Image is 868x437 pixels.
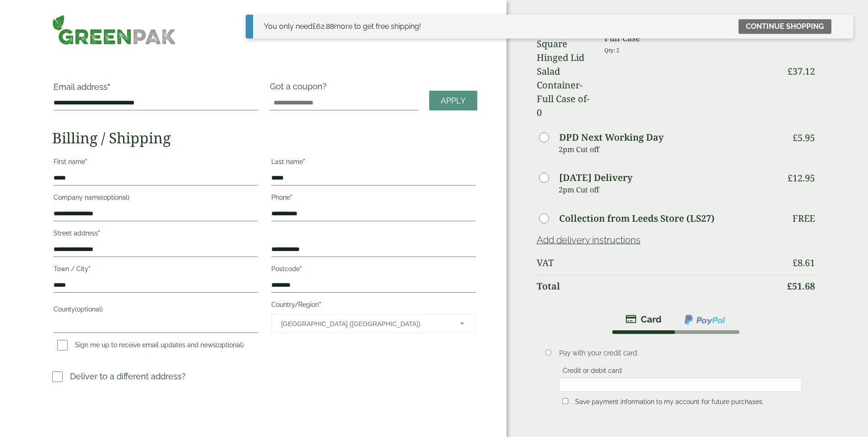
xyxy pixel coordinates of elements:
p: Pay with your credit card. [559,348,802,358]
a: Add delivery instructions [537,235,641,246]
span: (optional) [216,341,244,349]
span: £ [793,257,798,269]
label: DPD Next Working Day [559,133,663,142]
a: Continue shopping [739,19,831,34]
span: £ [787,65,793,77]
label: Phone [271,191,475,207]
span: Country/Region [271,314,475,333]
input: Sign me up to receive email updates and news(optional) [57,340,68,350]
img: 375ml Square Hinged Lid Salad Container-Full Case of-0 [537,23,593,120]
label: Sign me up to receive email updates and news [54,341,248,351]
abbr: required [88,265,91,273]
bdi: 37.12 [787,65,815,77]
span: £ [787,280,792,292]
label: First name [54,155,258,171]
bdi: 5.95 [793,131,815,144]
small: Qty: 2 [604,47,620,54]
label: Company name [54,191,258,207]
th: VAT [537,252,781,274]
label: Email address [54,83,258,96]
span: United Kingdom (UK) [281,314,447,333]
abbr: required [98,229,100,237]
label: Got a coupon? [270,82,330,96]
img: stripe.png [625,314,662,325]
label: Country/Region [271,298,475,314]
p: Deliver to a different address? [70,370,186,382]
label: Street address [54,227,258,242]
p: 2pm Cut off [559,183,781,197]
span: £ [313,22,316,31]
p: Free [793,213,815,224]
span: Apply [441,96,466,106]
span: (optional) [75,306,103,313]
label: Credit or debit card [559,367,625,377]
th: Total [537,275,781,297]
span: £ [793,131,798,144]
span: 62.88 [313,22,334,31]
abbr: required [85,158,87,165]
img: ppcp-gateway.png [684,314,726,326]
h2: Billing / Shipping [52,129,477,147]
a: Apply [429,91,477,110]
iframe: Secure card payment input frame [562,381,799,389]
span: (optional) [102,194,129,201]
label: Postcode [271,262,475,278]
div: You only need more to get free shipping! [264,21,421,32]
label: [DATE] Delivery [559,173,632,182]
img: GreenPak Supplies [52,15,176,45]
p: 2pm Cut off [559,142,781,156]
abbr: required [290,194,292,201]
abbr: required [300,265,302,273]
label: Town / City [54,262,258,278]
label: County [54,303,258,318]
label: Last name [271,155,475,171]
label: Collection from Leeds Store (LS27) [559,214,715,223]
abbr: required [108,82,110,92]
abbr: required [319,301,321,308]
label: Save payment information to my account for future purchases. [571,398,767,408]
span: £ [787,172,793,184]
bdi: 51.68 [787,280,815,292]
bdi: 12.95 [787,172,815,184]
bdi: 8.61 [793,257,815,269]
abbr: required [303,158,305,165]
